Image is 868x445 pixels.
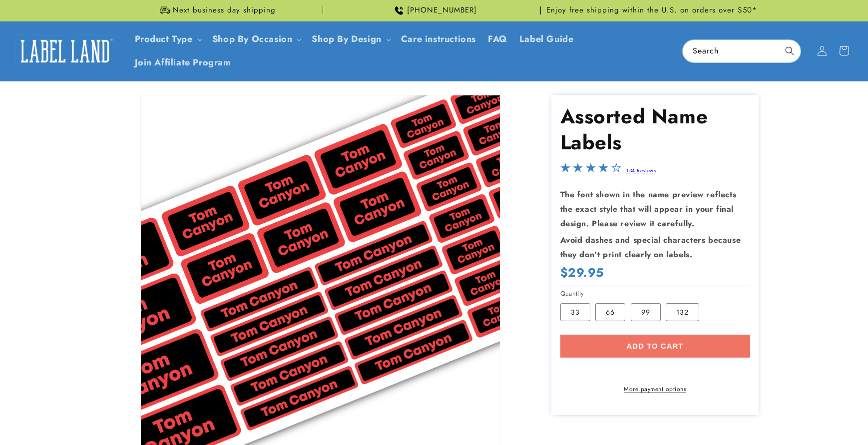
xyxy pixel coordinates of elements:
span: Next business day shipping [173,5,276,15]
label: 99 [631,303,661,321]
summary: Product Type [129,27,206,51]
a: Care instructions [395,27,482,51]
span: Label Guide [519,33,574,45]
img: Label Land [15,35,115,66]
span: [PHONE_NUMBER] [407,5,477,15]
a: Shop By Design [312,32,381,45]
h1: Assorted Name Labels [560,103,750,155]
span: Join Affiliate Program [135,57,231,68]
a: Label Land [11,32,119,70]
a: FAQ [482,27,513,51]
summary: Shop By Occasion [206,27,306,51]
strong: Avoid dashes and special characters because they don’t print clearly on labels. [560,234,741,260]
summary: Shop By Design [306,27,395,51]
a: Join Affiliate Program [129,51,237,74]
legend: Quantity [560,289,585,299]
label: 33 [560,303,590,321]
label: 66 [595,303,625,321]
a: Label Guide [513,27,580,51]
strong: The font shown in the name preview reflects the exact style that will appear in your final design... [560,189,737,229]
span: Care instructions [401,33,476,45]
a: Product Type [135,32,193,45]
button: Search [779,40,801,62]
a: 134 Reviews [626,167,656,174]
span: Enjoy free shipping within the U.S. on orders over $50* [546,5,757,15]
span: $29.95 [560,265,604,280]
a: More payment options [560,385,750,394]
label: 132 [666,303,699,321]
span: 4.2-star overall rating [560,165,621,177]
span: Shop By Occasion [212,33,293,45]
span: FAQ [488,33,507,45]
